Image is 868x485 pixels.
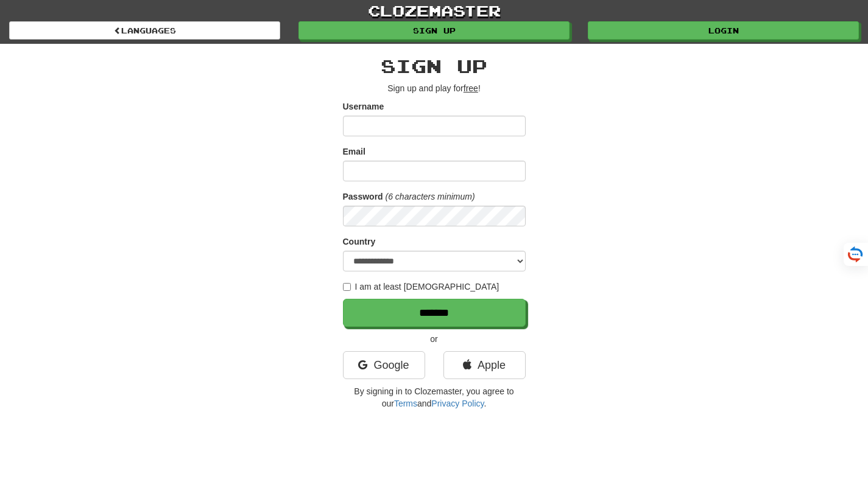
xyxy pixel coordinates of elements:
[588,21,859,40] a: Login
[431,399,484,408] a: Privacy Policy
[343,281,499,293] label: I am at least [DEMOGRAPHIC_DATA]
[9,21,280,40] a: Languages
[464,83,478,93] u: free
[343,100,384,113] label: Username
[343,82,526,94] p: Sign up and play for !
[343,56,526,76] h2: Sign up
[343,333,526,345] p: or
[394,399,417,408] a: Terms
[343,190,383,203] label: Password
[298,21,570,40] a: Sign up
[343,351,425,379] a: Google
[343,145,365,158] label: Email
[343,236,376,248] label: Country
[343,385,526,410] p: By signing in to Clozemaster, you agree to our and .
[386,192,475,201] em: (6 characters minimum)
[443,351,526,379] a: Apple
[343,283,351,291] input: I am at least [DEMOGRAPHIC_DATA]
